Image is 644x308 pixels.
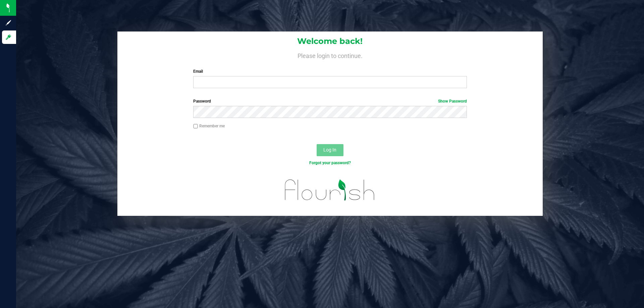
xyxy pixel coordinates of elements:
[193,124,198,129] input: Remember me
[317,144,343,156] button: Log In
[5,19,12,26] inline-svg: Sign up
[193,68,467,74] label: Email
[5,34,12,41] inline-svg: Log in
[193,123,225,129] label: Remember me
[277,173,383,207] img: flourish_logo.svg
[323,147,336,152] span: Log In
[193,99,211,104] span: Password
[117,51,543,59] h4: Please login to continue.
[438,99,467,104] a: Show Password
[117,37,543,46] h1: Welcome back!
[309,161,351,165] a: Forgot your password?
